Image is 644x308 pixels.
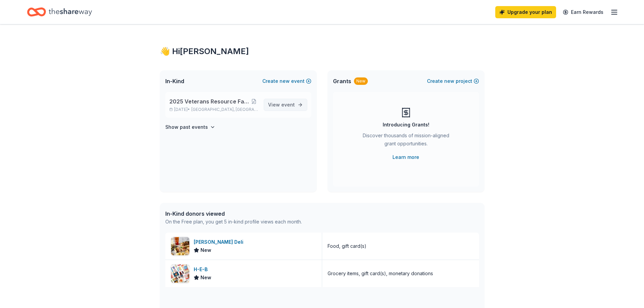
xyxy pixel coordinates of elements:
[169,107,258,112] p: [DATE] •
[165,77,184,85] span: In-Kind
[328,269,433,278] div: Grocery items, gift card(s), monetary donations
[165,123,208,131] h4: Show past events
[444,77,454,85] span: new
[559,6,607,18] a: Earn Rewards
[328,242,366,250] div: Food, gift card(s)
[200,246,211,254] span: New
[392,153,419,161] a: Learn more
[281,102,295,108] span: event
[262,77,311,85] button: Createnewevent
[27,4,92,20] a: Home
[280,77,290,85] span: new
[194,238,246,246] div: [PERSON_NAME] Deli
[333,77,351,85] span: Grants
[427,77,479,85] button: Createnewproject
[495,6,556,18] a: Upgrade your plan
[200,274,211,282] span: New
[360,132,452,150] div: Discover thousands of mission-aligned grant opportunities.
[160,46,484,57] div: 👋 Hi [PERSON_NAME]
[171,237,189,255] img: Image for McAlister's Deli
[191,107,258,112] span: [GEOGRAPHIC_DATA], [GEOGRAPHIC_DATA]
[268,101,295,109] span: View
[165,210,302,218] div: In-Kind donors viewed
[383,121,429,129] div: Introducing Grants!
[165,218,302,226] div: On the Free plan, you get 5 in-kind profile views each month.
[264,99,307,111] a: View event
[169,97,250,105] span: 2025 Veterans Resource Fair - Stand Down Event
[194,265,211,274] div: H-E-B
[171,264,189,283] img: Image for H-E-B
[165,123,215,131] button: Show past events
[354,77,368,85] div: New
